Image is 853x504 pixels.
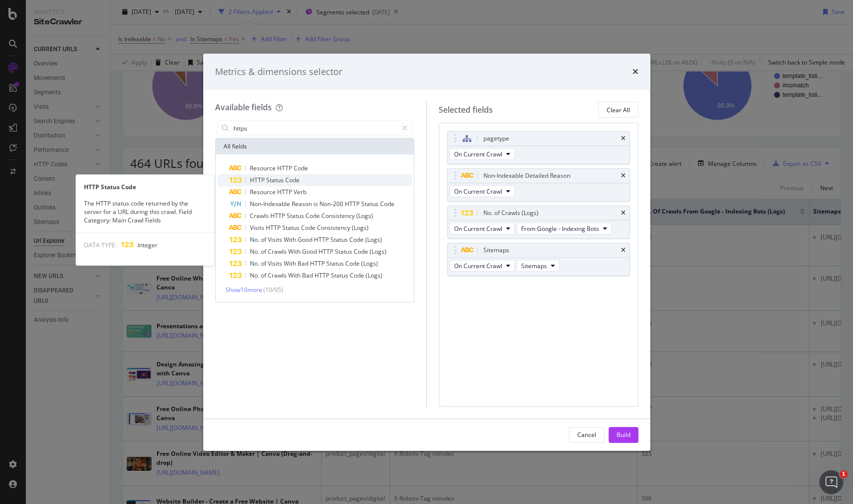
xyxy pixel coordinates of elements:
span: Status [287,212,306,220]
span: Status [266,176,285,184]
span: HTTP [318,247,335,256]
div: times [621,173,625,179]
span: HTTP [270,212,287,220]
span: HTTP [310,259,326,268]
div: Metrics & dimensions selector [215,66,342,78]
span: On Current Crawl [454,187,502,196]
span: On Current Crawl [454,262,502,270]
span: With [288,247,302,256]
span: (Logs) [361,259,378,268]
input: Search by field name [233,121,398,136]
span: HTTP [314,235,330,244]
button: On Current Crawl [450,260,515,272]
span: Code [345,259,361,268]
span: is [313,200,319,208]
iframe: Intercom live chat [819,470,843,494]
div: Build [617,431,630,439]
div: times [621,136,625,142]
span: of [261,247,268,256]
span: Sitemaps [521,262,547,270]
div: HTTP Status Code [76,183,214,191]
span: HTTP [266,223,282,232]
span: With [284,259,298,268]
span: Status [282,223,301,232]
span: With [284,235,298,244]
div: Non-Indexable Detailed Reason [483,171,570,181]
div: No. of Crawls (Logs) [483,208,539,218]
div: modal [203,54,650,451]
span: Visits [268,235,284,244]
div: times [621,247,625,253]
span: HTTP [345,200,361,208]
div: No. of Crawls (Logs)timesOn Current CrawlFrom Google - Indexing Bots [447,206,630,239]
span: Crawls [268,247,288,256]
span: of [261,271,268,280]
span: With [288,271,302,280]
span: No. [250,235,261,244]
span: Bad [298,259,310,268]
span: Code [354,247,370,256]
span: Consistency [317,223,352,232]
span: Code [306,212,321,220]
span: Status [326,259,345,268]
span: (Logs) [370,247,387,256]
span: On Current Crawl [454,150,502,158]
span: (Logs) [356,212,373,220]
span: of [261,259,268,268]
span: Consistency [321,212,356,220]
div: All fields [216,139,414,154]
span: Status [330,235,349,244]
button: Clear All [598,102,638,118]
span: Code [350,271,366,280]
button: On Current Crawl [450,148,515,160]
span: Show 10 more [226,286,262,294]
span: (Logs) [366,271,383,280]
div: Clear All [607,106,630,114]
span: Verb [294,188,307,196]
span: Status [361,200,380,208]
span: Crawls [268,271,288,280]
span: No. [250,247,261,256]
div: times [632,66,638,78]
div: times [621,210,625,216]
div: Selected fields [439,104,493,116]
span: Code [294,164,308,172]
div: pagetypetimesOn Current Crawl [447,131,630,164]
span: Bad [302,271,314,280]
span: Code [349,235,365,244]
span: HTTP [314,271,331,280]
span: Resource [250,188,277,196]
span: Code [285,176,300,184]
button: On Current Crawl [450,185,515,197]
div: Available fields [215,102,272,113]
button: From Google - Indexing Bots [517,222,612,234]
div: SitemapstimesOn Current CrawlSitemaps [447,243,630,276]
div: Sitemaps [483,245,509,255]
span: Crawls [250,212,270,220]
span: Visits [250,223,266,232]
span: Good [298,235,314,244]
span: HTTP [250,176,266,184]
span: Non-200 [319,200,345,208]
span: No. [250,259,261,268]
button: Build [609,427,638,443]
div: pagetype [483,134,509,144]
span: of [261,235,268,244]
div: The HTTP status code returned by the server for a URL during this crawl. Field Category: Main Cra... [76,199,214,224]
button: On Current Crawl [450,222,515,234]
span: HTTP [277,188,294,196]
span: 1 [840,470,848,478]
span: From Google - Indexing Bots [521,224,599,233]
span: Visits [268,259,284,268]
span: (Logs) [352,223,369,232]
span: Code [301,223,317,232]
span: On Current Crawl [454,224,502,233]
span: Reason [292,200,313,208]
span: Non-Indexable [250,200,292,208]
span: Resource [250,164,277,172]
span: No. [250,271,261,280]
span: ( 10 / 95 ) [263,286,283,294]
div: Non-Indexable Detailed ReasontimesOn Current Crawl [447,168,630,202]
span: Good [302,247,318,256]
button: Cancel [569,427,605,443]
